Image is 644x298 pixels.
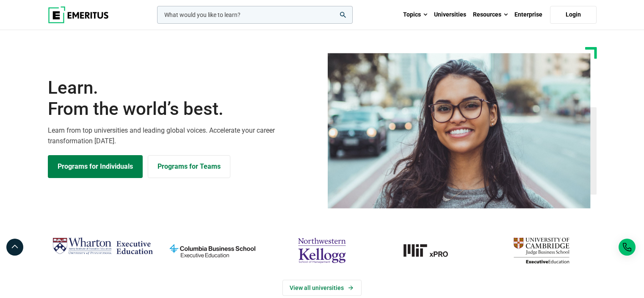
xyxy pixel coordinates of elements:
img: columbia-business-school [162,234,263,267]
p: Learn from top universities and leading global voices. Accelerate your career transformation [DATE]. [48,125,317,147]
img: Learn from the world's best [328,53,591,209]
span: From the world’s best. [48,98,317,120]
a: View Universities [282,280,362,296]
a: MIT-xPRO [381,234,482,267]
a: Explore Programs [48,155,143,178]
img: MIT xPRO [381,234,482,267]
img: northwestern-kellogg [271,234,373,267]
img: cambridge-judge-business-school [491,234,592,267]
h1: Learn. [48,77,317,120]
input: woocommerce-product-search-field-0 [157,6,353,24]
a: Explore for Business [148,155,230,178]
img: Wharton Executive Education [52,234,153,259]
a: Login [550,6,597,24]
